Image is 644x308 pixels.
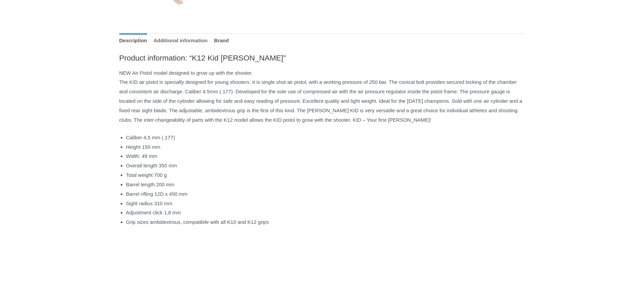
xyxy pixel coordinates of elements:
li: Barrel length 200 mm [126,180,525,189]
h2: Product information: “K12 Kid [PERSON_NAME]” [119,53,525,63]
li: Height 150 mm [126,142,525,152]
li: Overall length 350 mm [126,161,525,170]
li: Width: 49 mm [126,151,525,161]
li: Barrel rifling 12D x 450 mm [126,189,525,199]
a: Brand [214,33,229,48]
li: Total weight 700 g [126,170,525,180]
a: Additional information [153,33,208,48]
li: Grip sizes ambidextrous, compatibilе with all K10 and K12 grips [126,217,525,227]
li: Caliber 4,5 mm (.177) [126,133,525,142]
p: NEW Air Pistol model designed to grow up with the shooter. The KID air pistol is specially design... [119,68,525,125]
li: Adjustment click 1,8 mm [126,208,525,217]
li: Sight radius 310 mm [126,199,525,208]
a: Description [119,33,147,48]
